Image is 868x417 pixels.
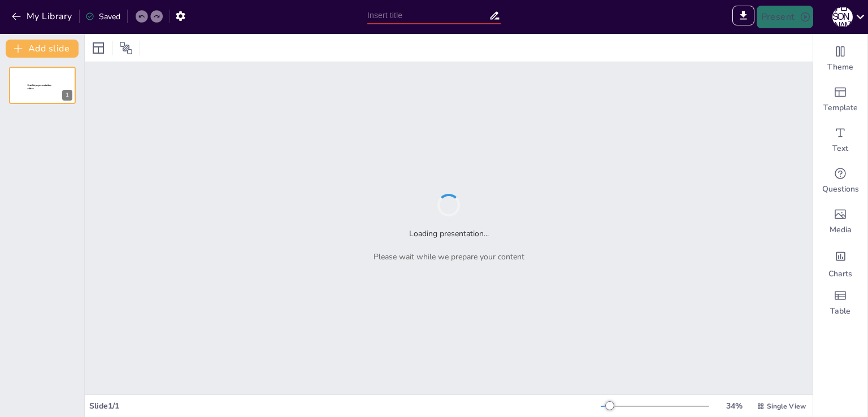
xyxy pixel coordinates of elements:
button: My Library [8,7,77,25]
div: 1 [62,90,72,101]
span: Charts [828,268,852,280]
div: Saved [85,11,120,23]
span: Theme [827,62,853,73]
span: Single View [767,401,806,411]
span: Text [832,143,848,154]
div: Get real-time input from your audience [813,160,867,201]
div: 34 % [721,400,748,412]
span: Sendsteps presentation editor [28,84,51,90]
span: Export to PowerPoint [732,6,754,28]
h2: Loading presentation... [409,228,489,240]
div: Add ready made slides [813,79,867,120]
div: Slide 1 / 1 [89,400,601,412]
p: Please wait while we prepare your content [374,251,524,263]
div: K [PERSON_NAME] [832,7,853,27]
input: Insert title [367,7,489,24]
div: Add text boxes [813,120,867,160]
span: Position [119,41,133,55]
button: Add slide [6,40,79,58]
div: 1 [9,67,76,104]
span: Template [823,102,858,114]
div: Change the overall theme [813,38,867,79]
span: Questions [822,184,859,195]
span: Table [830,306,850,317]
span: Media [830,224,852,236]
div: Add charts and graphs [813,242,867,283]
button: K [PERSON_NAME] [832,6,853,28]
div: Add a table [813,283,867,323]
div: Add images, graphics, shapes or video [813,201,867,242]
div: Layout [89,39,107,57]
button: Present [757,6,813,28]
